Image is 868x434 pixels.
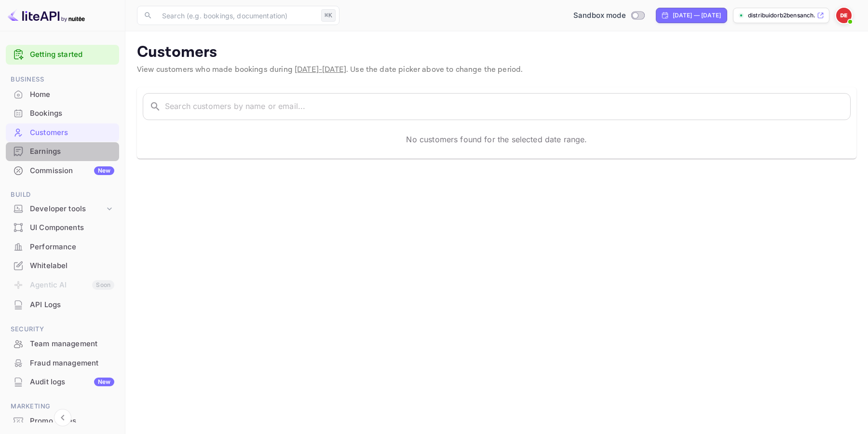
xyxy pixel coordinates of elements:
div: Audit logs [30,377,114,388]
img: LiteAPI logo [8,8,85,23]
div: Bookings [6,104,119,123]
div: Team management [30,339,114,350]
div: Whitelabel [30,260,114,271]
div: Developer tools [30,203,105,215]
span: Sandbox mode [573,10,626,21]
span: Security [6,324,119,335]
div: Performance [6,238,119,257]
div: UI Components [6,218,119,237]
div: Fraud management [6,354,119,373]
div: Fraud management [30,358,114,369]
img: DISTRIBUIDOR B2B ENSANCHATE [836,8,852,23]
div: Earnings [6,142,119,161]
div: Audit logsNew [6,373,119,392]
div: Home [6,85,119,104]
div: Promo codes [6,412,119,431]
div: Team management [6,335,119,353]
span: Marketing [6,401,119,412]
div: New [94,378,114,386]
a: Home [6,85,119,103]
div: Customers [6,123,119,142]
div: Whitelabel [6,257,119,275]
button: Collapse navigation [54,409,71,426]
div: Customers [30,127,114,138]
a: Fraud management [6,354,119,372]
a: Customers [6,123,119,141]
div: Developer tools [6,201,119,217]
span: View customers who made bookings during . Use the date picker above to change the period. [137,65,523,75]
span: Build [6,190,119,200]
p: Customers [137,43,856,62]
p: No customers found for the selected date range. [406,134,587,145]
a: UI Components [6,218,119,236]
span: [DATE] - [DATE] [295,65,346,75]
a: Earnings [6,142,119,160]
div: CommissionNew [6,162,119,180]
a: CommissionNew [6,162,119,179]
p: distribuidorb2bensanch... [748,11,815,20]
div: [DATE] — [DATE] [673,11,721,20]
div: New [94,166,114,175]
div: Earnings [30,146,114,157]
a: Getting started [30,49,114,60]
div: Getting started [6,45,119,65]
a: Promo codes [6,412,119,430]
div: Promo codes [30,416,114,427]
div: ⌘K [321,9,336,22]
div: Switch to Production mode [570,10,648,21]
a: API Logs [6,296,119,313]
span: Business [6,74,119,85]
a: Performance [6,238,119,256]
div: Home [30,89,114,100]
div: Commission [30,165,114,176]
div: API Logs [6,296,119,314]
div: API Logs [30,299,114,311]
div: Performance [30,242,114,253]
a: Bookings [6,104,119,122]
div: UI Components [30,222,114,233]
a: Team management [6,335,119,353]
input: Search (e.g. bookings, documentation) [156,6,317,25]
div: Bookings [30,108,114,119]
a: Whitelabel [6,257,119,274]
a: Audit logsNew [6,373,119,391]
input: Search customers by name or email... [165,93,851,120]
